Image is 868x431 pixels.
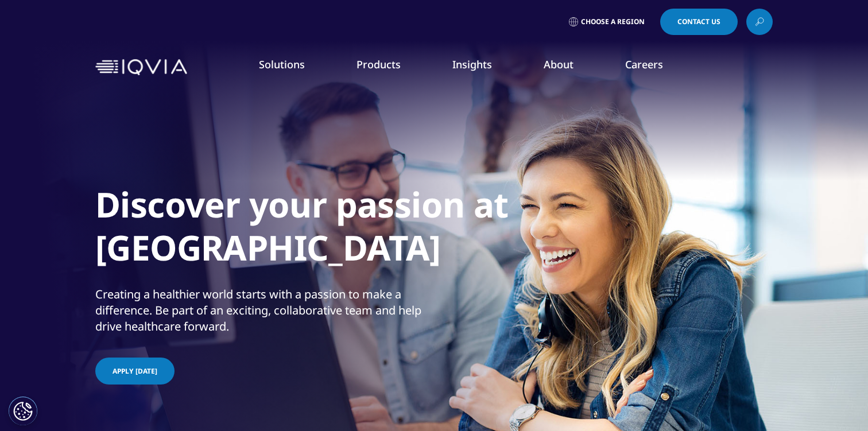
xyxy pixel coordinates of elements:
[625,57,663,71] a: Careers
[192,40,773,94] nav: Primary
[544,57,573,71] a: About
[113,366,157,376] span: APPLY [DATE]
[95,286,431,335] div: Creating a healthier world starts with a passion to make a difference. Be part of an exciting, co...
[95,59,187,76] img: IQVIA Healthcare Information Technology and Pharma Clinical Research Company
[259,57,305,71] a: Solutions
[581,17,645,26] span: Choose a Region
[9,397,37,425] button: Cookies Settings
[660,9,738,35] a: Contact Us
[95,183,526,276] h1: Discover your passion at [GEOGRAPHIC_DATA]
[95,358,175,385] a: APPLY [DATE]
[452,57,492,71] a: Insights
[677,18,720,25] span: Contact Us
[356,57,401,71] a: Products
